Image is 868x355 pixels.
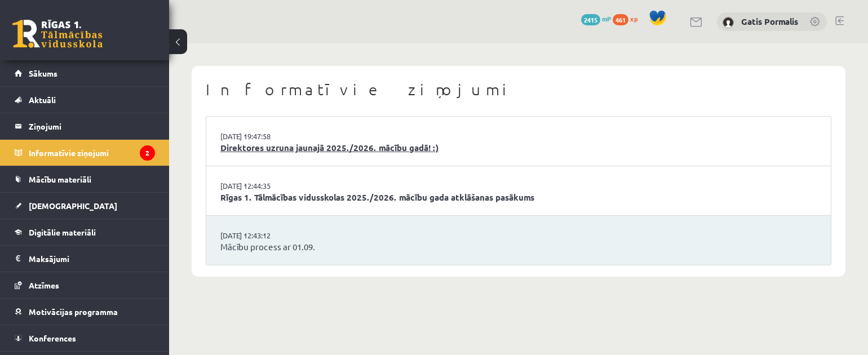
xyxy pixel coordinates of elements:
a: Sākums [15,60,155,86]
legend: Maksājumi [29,246,155,272]
a: [DATE] 12:44:35 [220,180,305,192]
h1: Informatīvie ziņojumi [206,80,831,99]
a: Gatis Pormalis [741,16,798,27]
span: Digitālie materiāli [29,227,96,237]
a: Aktuāli [15,87,155,113]
a: Maksājumi [15,246,155,272]
a: Direktores uzruna jaunajā 2025./2026. mācību gadā! :) [220,141,817,154]
span: Konferences [29,333,76,343]
a: 461 xp [613,14,643,23]
img: Gatis Pormalis [723,17,734,28]
a: Informatīvie ziņojumi2 [15,140,155,166]
a: Rīgas 1. Tālmācības vidusskola [12,20,103,48]
span: mP [602,14,611,23]
a: Atzīmes [15,272,155,298]
legend: Informatīvie ziņojumi [29,140,155,166]
a: Motivācijas programma [15,299,155,325]
i: 2 [140,145,155,161]
a: Mācību process ar 01.09. [220,241,817,254]
a: [DEMOGRAPHIC_DATA] [15,193,155,219]
span: Motivācijas programma [29,307,118,317]
span: 461 [613,14,628,25]
a: Ziņojumi [15,113,155,139]
a: Mācību materiāli [15,166,155,192]
span: Atzīmes [29,280,59,290]
span: [DEMOGRAPHIC_DATA] [29,201,117,211]
a: [DATE] 12:43:12 [220,230,305,241]
span: Aktuāli [29,95,56,105]
a: Digitālie materiāli [15,219,155,245]
span: xp [630,14,637,23]
span: Mācību materiāli [29,174,91,184]
a: Rīgas 1. Tālmācības vidusskolas 2025./2026. mācību gada atklāšanas pasākums [220,191,817,204]
span: 2415 [581,14,600,25]
span: Sākums [29,68,57,78]
a: [DATE] 19:47:58 [220,131,305,142]
a: 2415 mP [581,14,611,23]
a: Konferences [15,325,155,351]
legend: Ziņojumi [29,113,155,139]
